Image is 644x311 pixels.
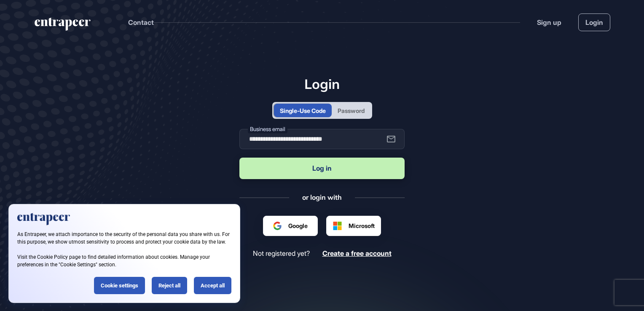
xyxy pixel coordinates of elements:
[280,106,326,115] div: Single-Use Code
[322,249,392,257] span: Create a free account
[128,17,154,28] button: Contact
[239,76,405,92] h1: Login
[253,249,310,257] span: Not registered yet?
[239,158,405,179] button: Log in
[349,221,375,230] span: Microsoft
[34,18,91,34] a: entrapeer-logo
[248,125,287,134] label: Business email
[322,249,392,257] a: Create a free account
[338,106,365,115] div: Password
[537,17,561,27] a: Sign up
[302,193,342,202] div: or login with
[578,13,610,31] a: Login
